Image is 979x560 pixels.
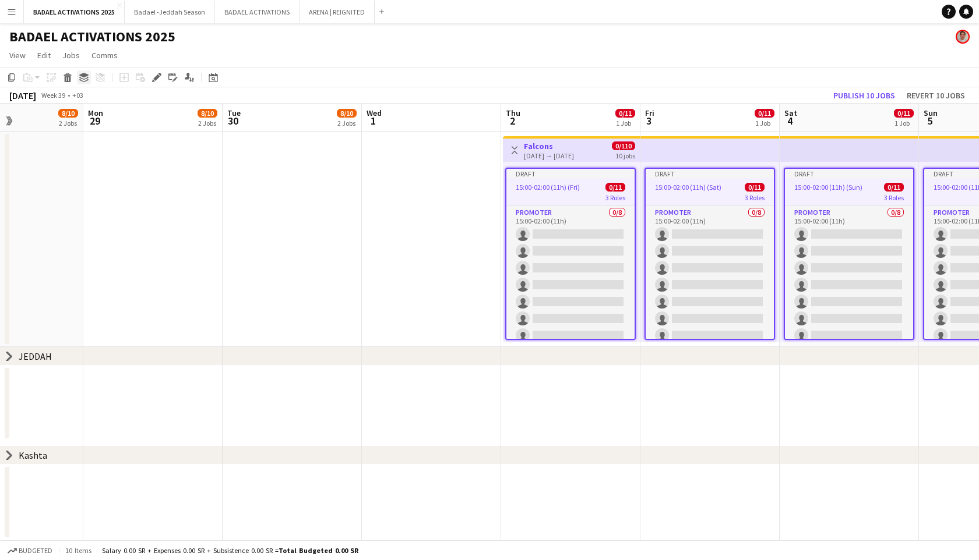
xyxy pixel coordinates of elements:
[86,114,103,127] span: 29
[226,114,241,127] span: 30
[605,193,625,202] span: 3 Roles
[279,546,358,555] span: Total Budgeted 0.00 SR
[615,109,635,118] span: 0/11
[367,108,382,118] span: Wed
[506,108,520,118] span: Thu
[300,1,375,23] button: ARENA | REIGNITED
[9,50,26,61] span: View
[59,119,78,127] div: 2 Jobs
[784,168,914,340] app-job-card: Draft15:00-02:00 (11h) (Sun)0/113 RolesPROMOTER0/815:00-02:00 (11h)
[5,48,30,63] a: View
[505,168,636,340] app-job-card: Draft15:00-02:00 (11h) (Fri)0/113 RolesPROMOTER0/815:00-02:00 (11h)
[37,50,51,61] span: Edit
[783,114,797,127] span: 4
[62,50,80,61] span: Jobs
[894,109,914,118] span: 0/11
[784,108,797,118] span: Sat
[655,183,721,192] span: 15:00-02:00 (11h) (Sat)
[504,114,520,127] span: 2
[19,350,52,362] div: JEDDAH
[612,141,635,150] span: 0/110
[227,108,241,118] span: Tue
[615,150,635,160] div: 10 jobs
[58,48,84,63] a: Jobs
[365,114,382,127] span: 1
[19,547,52,555] span: Budgeted
[646,169,774,178] div: Draft
[19,449,47,461] div: Kashta
[646,206,774,364] app-card-role: PROMOTER0/815:00-02:00 (11h)
[88,108,103,118] span: Mon
[645,108,654,118] span: Fri
[924,108,938,118] span: Sun
[745,193,765,202] span: 3 Roles
[605,183,625,192] span: 0/11
[102,546,358,555] div: Salary 0.00 SR + Expenses 0.00 SR + Subsistence 0.00 SR =
[616,119,635,127] div: 1 Job
[33,48,55,63] a: Edit
[902,88,970,103] button: Revert 10 jobs
[745,183,765,192] span: 0/11
[643,114,654,127] span: 3
[64,546,92,555] span: 10 items
[24,1,125,23] button: BADAEL ACTIVATIONS 2025
[956,30,970,44] app-user-avatar: Shoroug Ansarei
[198,109,217,118] span: 8/10
[91,50,118,61] span: Comms
[884,183,904,192] span: 0/11
[755,109,774,118] span: 0/11
[645,168,775,340] app-job-card: Draft15:00-02:00 (11h) (Sat)0/113 RolesPROMOTER0/815:00-02:00 (11h)
[87,48,122,63] a: Comms
[337,119,356,127] div: 2 Jobs
[794,183,862,192] span: 15:00-02:00 (11h) (Sun)
[884,193,904,202] span: 3 Roles
[895,119,913,127] div: 1 Job
[198,119,217,127] div: 2 Jobs
[6,544,54,557] button: Budgeted
[516,183,580,192] span: 15:00-02:00 (11h) (Fri)
[829,88,900,103] button: Publish 10 jobs
[72,91,83,100] div: +03
[9,28,175,45] h1: BADAEL ACTIVATIONS 2025
[524,151,574,160] div: [DATE] → [DATE]
[215,1,300,23] button: BADAEL ACTIVATIONS
[785,206,913,364] app-card-role: PROMOTER0/815:00-02:00 (11h)
[38,91,68,100] span: Week 39
[785,169,913,178] div: Draft
[922,114,938,127] span: 5
[755,119,774,127] div: 1 Job
[337,109,357,118] span: 8/10
[506,169,635,178] div: Draft
[125,1,215,23] button: Badael -Jeddah Season
[9,90,36,101] div: [DATE]
[506,206,635,364] app-card-role: PROMOTER0/815:00-02:00 (11h)
[524,141,574,151] h3: Falcons
[58,109,78,118] span: 8/10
